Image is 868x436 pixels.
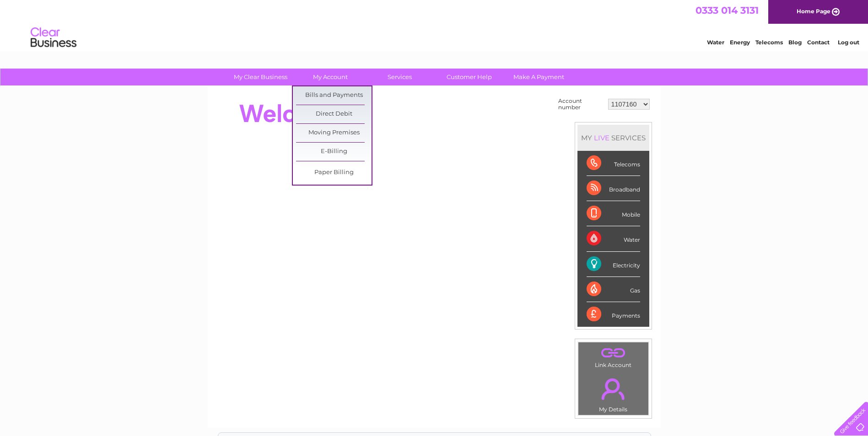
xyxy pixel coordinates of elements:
[578,371,649,415] td: My Details
[788,39,802,46] a: Blog
[30,24,77,52] img: logo.png
[501,69,577,85] a: Make A Payment
[578,342,649,371] td: Link Account
[362,69,437,85] a: Services
[838,39,859,46] a: Log out
[577,125,649,151] div: MY SERVICES
[587,201,640,226] div: Mobile
[587,302,640,327] div: Payments
[223,69,298,85] a: My Clear Business
[587,277,640,302] div: Gas
[581,345,646,361] a: .
[296,105,372,123] a: Direct Debit
[707,39,724,46] a: Water
[587,151,640,176] div: Telecoms
[556,96,606,113] td: Account number
[218,5,651,44] div: Clear Business is a trading name of Verastar Limited (registered in [GEOGRAPHIC_DATA] No. 3667643...
[296,124,372,142] a: Moving Premises
[592,133,611,142] div: LIVE
[755,39,783,46] a: Telecoms
[730,39,750,46] a: Energy
[695,5,759,16] a: 0333 014 3131
[587,252,640,277] div: Electricity
[807,39,830,46] a: Contact
[431,69,507,85] a: Customer Help
[292,69,368,85] a: My Account
[296,86,372,105] a: Bills and Payments
[296,164,372,182] a: Paper Billing
[296,143,372,161] a: E-Billing
[581,373,646,405] a: .
[587,176,640,201] div: Broadband
[587,226,640,251] div: Water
